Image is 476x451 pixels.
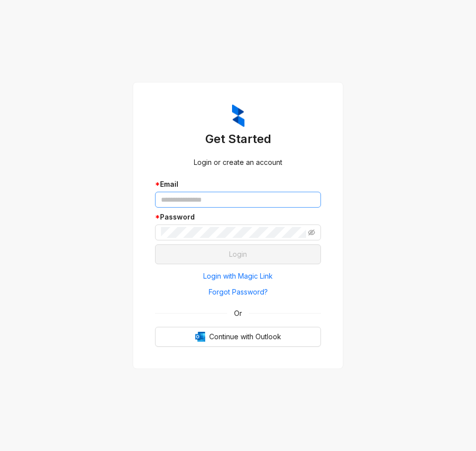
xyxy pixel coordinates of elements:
span: Or [227,308,249,319]
span: Forgot Password? [209,287,268,298]
span: Continue with Outlook [209,331,281,342]
button: Login [155,244,321,264]
img: Outlook [195,332,205,342]
h3: Get Started [155,131,321,147]
span: Login with Magic Link [203,271,273,282]
button: Forgot Password? [155,284,321,300]
img: ZumaIcon [232,104,244,127]
div: Login or create an account [155,157,321,168]
div: Password [155,212,321,223]
button: OutlookContinue with Outlook [155,327,321,347]
div: Email [155,179,321,190]
span: eye-invisible [308,229,315,236]
button: Login with Magic Link [155,268,321,284]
